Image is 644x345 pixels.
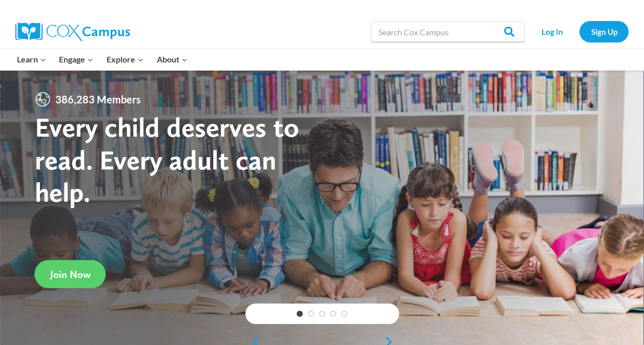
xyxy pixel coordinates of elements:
[530,21,629,42] nav: Secondary Navigation
[59,53,93,66] span: Engage
[530,21,574,42] a: Log In
[297,311,303,317] a: 1
[157,53,188,66] span: About
[35,260,106,288] a: Join Now
[330,311,336,317] a: 4
[319,311,325,317] a: 3
[10,49,194,70] nav: Primary Navigation
[35,111,299,208] strong: Every child deserves to read. Every adult can help.
[107,53,143,66] span: Explore
[17,53,46,66] span: Learn
[308,311,314,317] a: 2
[15,23,130,41] img: Cox Campus
[50,268,91,281] span: Join Now
[51,91,145,107] span: 386,283 Members
[579,21,629,42] a: Sign Up
[341,311,347,317] a: 5
[371,21,525,42] input: Search Cox Campus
